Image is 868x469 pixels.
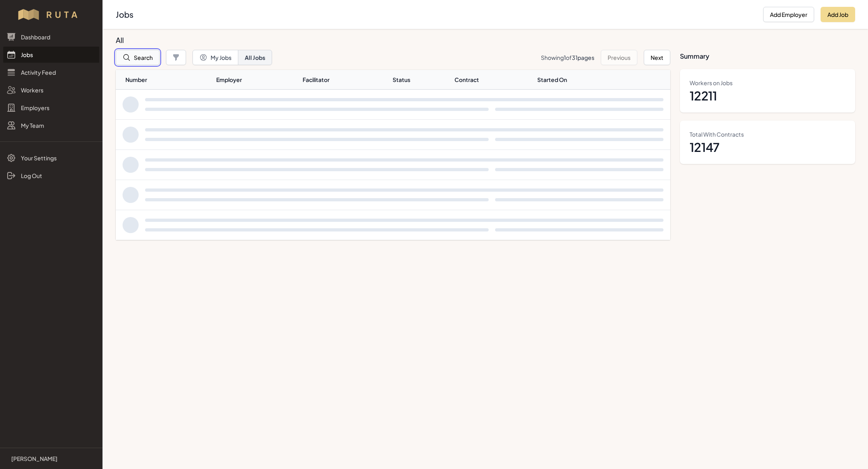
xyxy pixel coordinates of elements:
[116,35,664,45] h3: All
[116,9,757,20] h2: Jobs
[3,150,99,166] a: Your Settings
[11,455,57,463] p: [PERSON_NAME]
[116,70,213,90] th: Number
[17,8,86,21] img: Workflow
[690,88,845,103] dd: 12211
[601,50,637,65] button: Previous
[821,7,855,22] button: Add Job
[680,35,855,61] h3: Summary
[690,130,845,138] dt: Total With Contracts
[6,455,96,463] a: [PERSON_NAME]
[3,64,99,80] a: Activity Feed
[3,29,99,45] a: Dashboard
[3,82,99,98] a: Workers
[3,47,99,63] a: Jobs
[541,53,594,61] p: Showing of
[690,79,845,87] dt: Workers on Jobs
[454,70,534,90] th: Contract
[564,54,566,61] span: 1
[690,140,845,154] dd: 12147
[389,70,454,90] th: Status
[3,100,99,116] a: Employers
[763,7,814,22] button: Add Employer
[541,50,670,65] nav: Pagination
[299,70,389,90] th: Facilitator
[3,117,99,133] a: My Team
[644,50,670,65] button: Next
[238,50,272,65] button: All Jobs
[116,50,160,65] button: Search
[534,70,631,90] th: Started On
[572,54,594,61] span: 31 pages
[3,168,99,184] a: Log Out
[192,50,238,65] button: My Jobs
[213,70,299,90] th: Employer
